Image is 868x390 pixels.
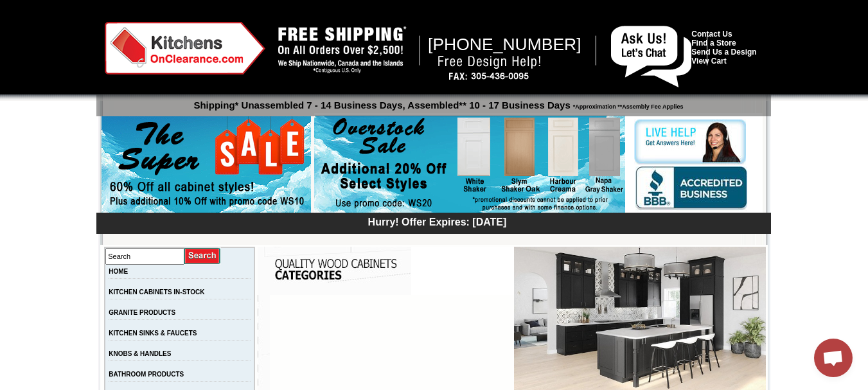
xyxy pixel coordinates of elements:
img: Kitchens on Clearance Logo [105,22,265,75]
div: Open chat [814,339,853,377]
a: Contact Us [691,30,732,39]
a: Send Us a Design [691,48,756,57]
span: *Approximation **Assembly Fee Applies [571,100,684,110]
span: [PHONE_NUMBER] [428,35,581,54]
a: KITCHEN SINKS & FAUCETS [109,330,197,337]
a: KNOBS & HANDLES [109,350,171,357]
a: BATHROOM PRODUCTS [109,371,184,378]
a: GRANITE PRODUCTS [109,309,175,316]
a: View Cart [691,57,726,66]
div: Hurry! Offer Expires: [DATE] [103,215,771,228]
a: HOME [109,268,128,275]
a: KITCHEN CABINETS IN-STOCK [109,288,204,296]
p: Shipping* Unassembled 7 - 14 Business Days, Assembled** 10 - 17 Business Days [103,94,771,111]
a: Find a Store [691,39,736,48]
input: Submit [184,247,221,265]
